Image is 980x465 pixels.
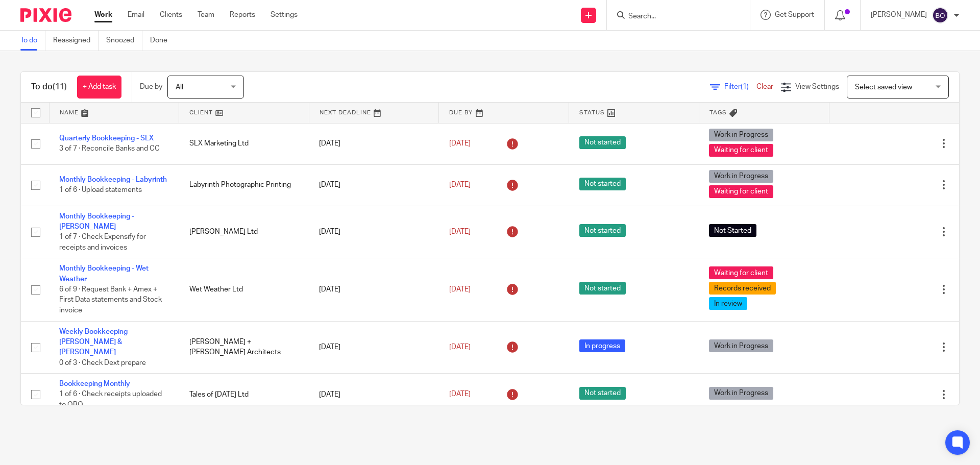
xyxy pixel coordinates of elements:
a: Monthly Bookkeeping - Labyrinth [59,176,167,183]
td: [DATE] [309,258,439,321]
span: Not started [579,178,626,190]
p: Due by [140,82,162,92]
span: Waiting for client [709,266,773,279]
span: Not started [579,282,626,295]
a: Bookkeeping Monthly [59,380,130,387]
td: [PERSON_NAME] + [PERSON_NAME] Architects [179,321,309,374]
span: Filter [724,83,756,90]
td: [DATE] [309,206,439,258]
td: [DATE] [309,374,439,415]
a: To do [20,31,45,51]
span: Waiting for client [709,144,773,157]
a: Reassigned [53,31,99,51]
span: 3 of 7 · Reconcile Banks and CC [59,145,160,153]
span: [DATE] [449,140,471,147]
input: Search [627,12,719,21]
a: Clients [160,10,182,20]
span: (1) [741,83,749,90]
a: Quarterly Bookkeeping - SLX [59,135,154,142]
span: [DATE] [449,181,471,188]
td: [DATE] [309,164,439,206]
span: [DATE] [449,344,471,351]
span: Select saved view [855,84,912,91]
span: In progress [579,339,625,352]
span: 1 of 6 · Upload statements [59,187,142,194]
img: svg%3E [932,7,948,23]
a: Email [128,10,144,20]
h1: To do [31,82,67,92]
td: Tales of [DATE] Ltd [179,374,309,415]
span: Work in Progress [709,129,773,141]
td: Wet Weather Ltd [179,258,309,321]
td: [DATE] [309,321,439,374]
a: Work [94,10,112,20]
span: Work in Progress [709,387,773,400]
span: Not started [579,224,626,237]
span: 1 of 7 · Check Expensify for receipts and invoices [59,233,146,251]
a: Team [198,10,214,20]
td: Labyrinth Photographic Printing [179,164,309,206]
span: Tags [709,110,727,115]
span: Get Support [775,11,814,18]
td: [PERSON_NAME] Ltd [179,206,309,258]
a: Reports [230,10,255,20]
span: (11) [53,83,67,91]
span: View Settings [795,83,839,90]
span: [DATE] [449,286,471,293]
span: 1 of 6 · Check receipts uploaded to QBO [59,391,162,409]
td: [DATE] [309,123,439,164]
span: Work in Progress [709,339,773,352]
span: 0 of 3 · Check Dext prepare [59,359,146,366]
a: Settings [271,10,298,20]
span: All [176,84,183,91]
a: Weekly Bookkeeping [PERSON_NAME] & [PERSON_NAME] [59,328,128,356]
img: Pixie [20,8,71,22]
span: Not started [579,136,626,149]
span: Waiting for client [709,185,773,198]
span: Work in Progress [709,170,773,183]
td: SLX Marketing Ltd [179,123,309,164]
a: Done [150,31,175,51]
p: [PERSON_NAME] [871,10,927,20]
span: Not Started [709,224,756,237]
span: Records received [709,282,776,295]
span: [DATE] [449,391,471,398]
a: Monthly Bookkeeping - [PERSON_NAME] [59,213,134,230]
span: In review [709,297,747,310]
span: 6 of 9 · Request Bank + Amex + First Data statements and Stock invoice [59,286,162,314]
a: Snoozed [106,31,142,51]
a: Monthly Bookkeeping - Wet Weather [59,265,149,282]
span: [DATE] [449,228,471,235]
a: Clear [756,83,773,90]
span: Not started [579,387,626,400]
a: + Add task [77,76,121,99]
